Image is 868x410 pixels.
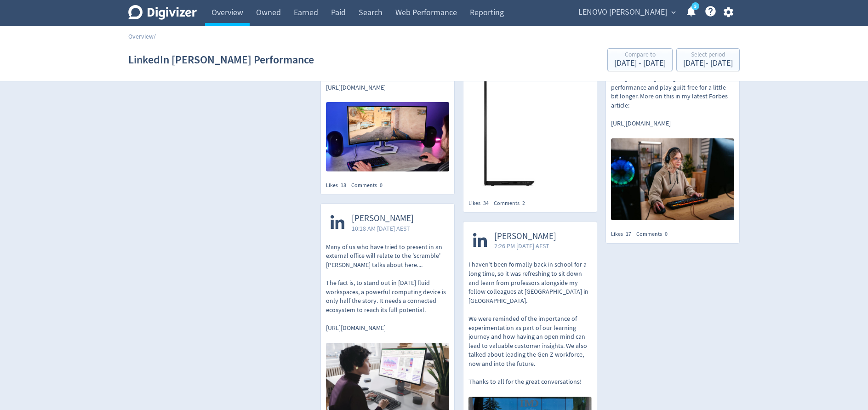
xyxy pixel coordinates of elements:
[380,182,383,189] span: 0
[326,243,449,333] p: Many of us who have tried to present in an external office will relate to the 'scramble' [PERSON_...
[683,59,733,68] div: [DATE] - [DATE]
[468,66,592,189] img: https://media.cf.digivizer.com/images/linkedin-134570091-urn:li:ugcPost:7361238497317339136-5583c...
[326,182,351,189] div: Likes
[636,230,673,238] div: Comments
[341,182,346,189] span: 18
[694,3,697,10] text: 5
[611,138,734,221] img: https://media.cf.digivizer.com/images/linkedin-134570091-urn:li:share:7359481259695263744-f500b9e...
[128,45,314,74] h1: LinkedIn [PERSON_NAME] Performance
[614,51,666,59] div: Compare to
[468,260,592,386] p: I haven’t been formally back in school for a long time, so it was refreshing to sit down and lear...
[665,230,668,238] span: 0
[611,230,636,238] div: Likes
[352,224,414,233] span: 10:18 AM [DATE] AEST
[326,102,449,171] img: https://media.cf.digivizer.com/images/linkedin-134570091-urn:li:share:7363062041458180096-5600f42...
[352,213,414,224] span: [PERSON_NAME]
[154,32,156,40] span: /
[669,8,678,17] span: expand_more
[691,2,699,10] a: 5
[575,5,678,20] button: LENOVO [PERSON_NAME]
[494,231,556,242] span: [PERSON_NAME]
[468,199,494,207] div: Likes
[522,199,525,207] span: 2
[683,51,733,59] div: Select period
[578,5,667,20] span: LENOVO [PERSON_NAME]
[607,48,673,71] button: Compare to[DATE] - [DATE]
[614,59,666,68] div: [DATE] - [DATE]
[626,230,631,238] span: 17
[351,182,388,189] div: Comments
[483,199,489,207] span: 34
[494,199,530,207] div: Comments
[494,241,556,251] span: 2:26 PM [DATE] AEST
[128,32,154,40] a: Overview
[676,48,740,71] button: Select period[DATE]- [DATE]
